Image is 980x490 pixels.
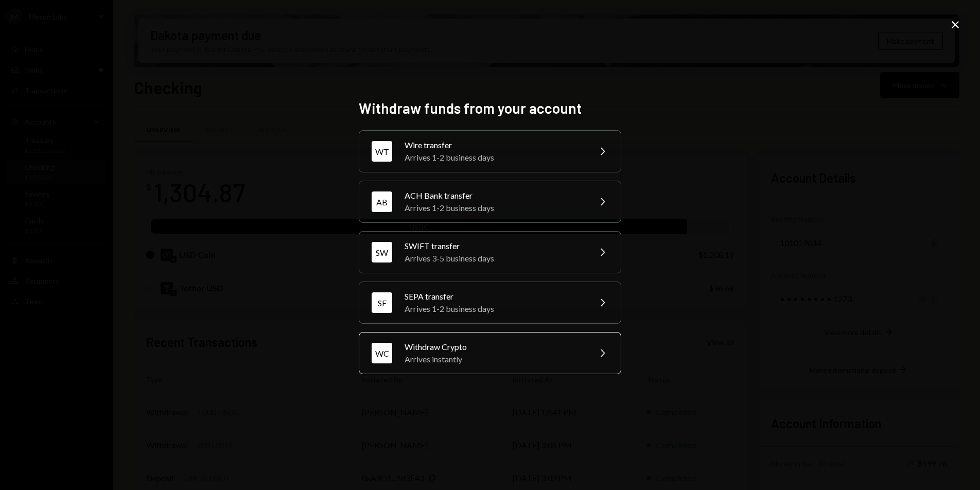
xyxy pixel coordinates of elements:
div: WT [372,141,392,162]
button: SWSWIFT transferArrives 3-5 business days [359,231,621,273]
div: Arrives 1-2 business days [405,202,584,214]
button: WTWire transferArrives 1-2 business days [359,130,621,172]
div: Arrives 1-2 business days [405,303,584,315]
div: ACH Bank transfer [405,189,584,202]
button: SESEPA transferArrives 1-2 business days [359,282,621,324]
div: SEPA transfer [405,290,584,303]
button: WCWithdraw CryptoArrives instantly [359,332,621,374]
button: ABACH Bank transferArrives 1-2 business days [359,181,621,223]
div: SW [372,242,392,262]
div: Arrives 3-5 business days [405,252,584,265]
div: SE [372,292,392,313]
div: Wire transfer [405,139,584,151]
div: Withdraw Crypto [405,341,584,353]
div: SWIFT transfer [405,240,584,252]
div: Arrives 1-2 business days [405,151,584,164]
h2: Withdraw funds from your account [359,98,621,118]
div: AB [372,191,392,212]
div: WC [372,343,392,363]
div: Arrives instantly [405,353,584,365]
